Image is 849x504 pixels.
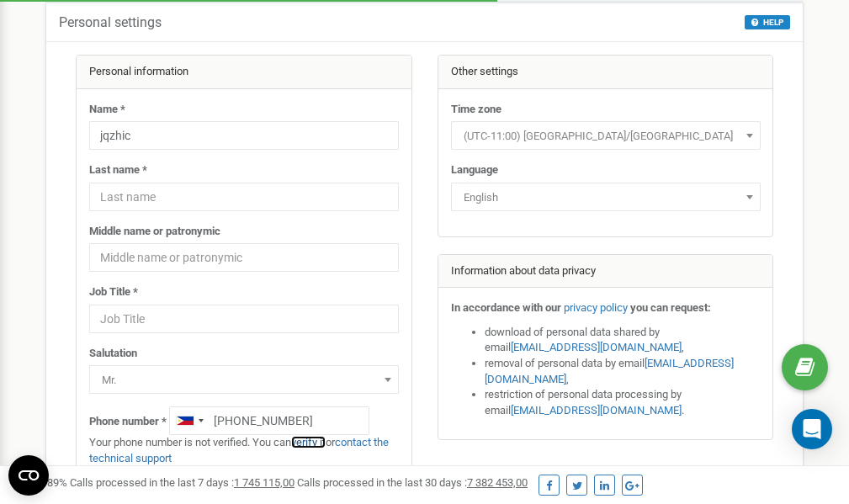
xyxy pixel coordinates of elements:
[89,305,399,333] input: Job Title
[8,455,49,496] button: Open CMP widget
[451,183,761,211] span: English
[89,346,137,362] label: Salutation
[89,436,389,464] a: contact the technical support
[59,15,162,30] h5: Personal settings
[89,102,125,118] label: Name *
[291,436,326,448] a: verify it
[70,476,294,489] span: Calls processed in the last 7 days :
[89,414,167,430] label: Phone number *
[485,387,761,418] li: restriction of personal data processing by email .
[564,301,628,314] a: privacy policy
[89,365,399,394] span: Mr.
[457,186,755,210] span: English
[511,341,682,353] a: [EMAIL_ADDRESS][DOMAIN_NAME]
[297,476,528,489] span: Calls processed in the last 30 days :
[485,356,761,387] li: removal of personal data by email ,
[438,255,773,289] div: Information about data privacy
[467,476,528,489] u: 7 382 453,00
[451,162,498,178] label: Language
[438,56,773,89] div: Other settings
[89,121,399,150] input: Name
[485,325,761,356] li: download of personal data shared by email ,
[77,56,411,89] div: Personal information
[89,435,399,466] p: Your phone number is not verified. You can or
[792,409,832,449] div: Open Intercom Messenger
[457,125,755,148] span: (UTC-11:00) Pacific/Midway
[234,476,294,489] u: 1 745 115,00
[485,357,734,385] a: [EMAIL_ADDRESS][DOMAIN_NAME]
[169,406,369,435] input: +1-800-555-55-55
[89,224,220,240] label: Middle name or patronymic
[511,404,682,416] a: [EMAIL_ADDRESS][DOMAIN_NAME]
[451,301,561,314] strong: In accordance with our
[89,284,138,300] label: Job Title *
[89,243,399,272] input: Middle name or patronymic
[95,369,393,392] span: Mr.
[170,407,209,434] div: Telephone country code
[451,102,501,118] label: Time zone
[451,121,761,150] span: (UTC-11:00) Pacific/Midway
[745,15,790,29] button: HELP
[630,301,711,314] strong: you can request:
[89,162,147,178] label: Last name *
[89,183,399,211] input: Last name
